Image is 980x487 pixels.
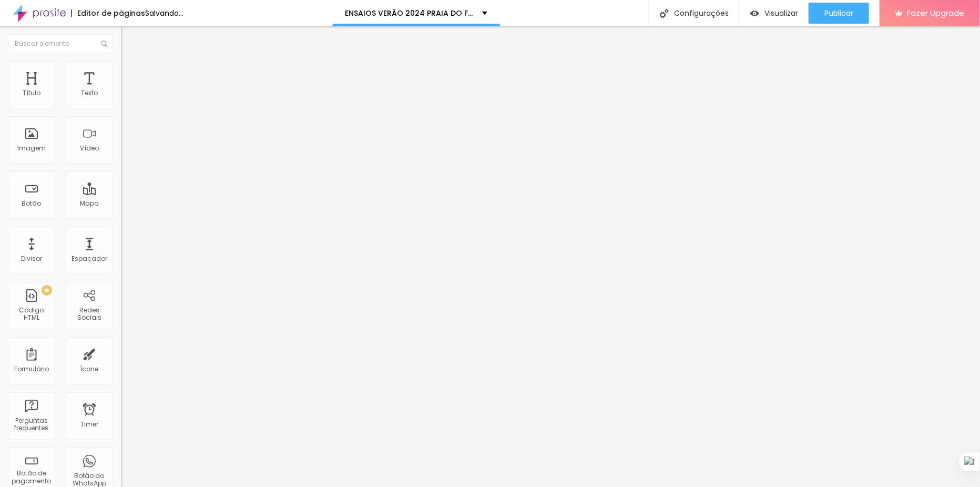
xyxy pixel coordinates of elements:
div: Mapa [80,200,99,207]
div: Formulário [14,366,49,373]
div: Divisor [21,255,42,262]
div: Título [23,89,40,97]
p: ENSAIOS VERÃO 2024 PRAIA DO FORTE-BA [345,9,474,17]
div: Botão de pagamento [11,470,52,485]
img: view-1.svg [750,9,759,18]
img: Icone [660,9,669,18]
div: Timer [80,421,98,428]
div: Texto [81,89,98,97]
div: Espaçador [72,255,107,262]
div: Botão [22,200,42,207]
img: Icone [101,40,107,47]
span: Visualizar [764,9,798,17]
div: Perguntas frequentes [11,417,52,432]
div: Imagem [17,145,46,152]
div: Redes Sociais [68,307,110,322]
div: Vídeo [80,145,99,152]
input: Buscar elemento [8,34,113,53]
button: Visualizar [740,3,809,24]
div: Salvando... [145,9,183,17]
div: Código HTML [11,307,52,322]
span: Publicar [824,9,853,17]
button: Publicar [809,3,869,24]
iframe: Editor [121,26,980,487]
div: Editor de páginas [71,9,145,17]
div: Ícone [80,366,99,373]
span: Fazer Upgrade [907,8,964,17]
